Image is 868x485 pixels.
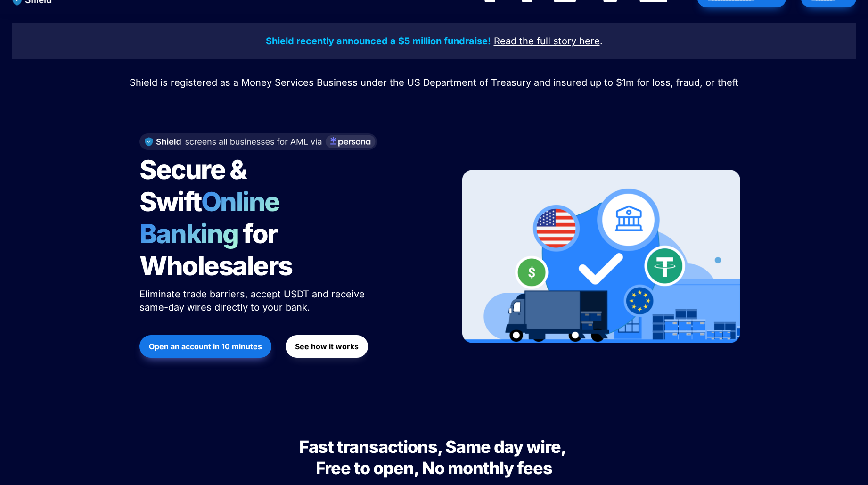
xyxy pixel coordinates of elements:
[139,288,368,313] span: Eliminate trade barriers, accept USDT and receive same-day wires directly to your bank.
[600,35,603,47] span: .
[299,436,569,478] span: Fast transactions, Same day wire, Free to open, No monthly fees
[579,37,600,46] a: here
[266,35,491,47] strong: Shield recently announced a $5 million fundraise!
[286,330,368,362] a: See how it works
[139,186,289,250] span: Online Banking
[139,330,271,362] a: Open an account in 10 minutes
[139,218,292,282] span: for Wholesalers
[494,35,576,47] u: Read the full story
[494,37,576,46] a: Read the full story
[130,77,738,88] span: Shield is registered as a Money Services Business under the US Department of Treasury and insured...
[139,154,251,218] span: Secure & Swift
[579,35,600,47] u: here
[286,335,368,358] button: See how it works
[139,335,271,358] button: Open an account in 10 minutes
[295,342,359,351] strong: See how it works
[149,342,262,351] strong: Open an account in 10 minutes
